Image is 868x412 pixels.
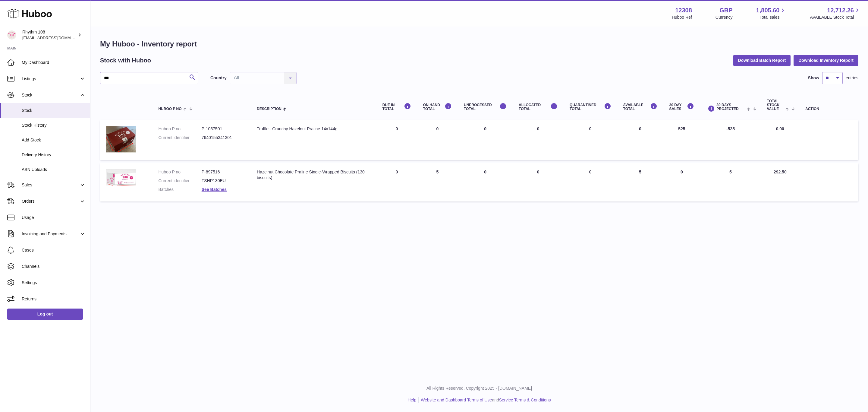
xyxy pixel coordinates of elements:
span: entries [846,75,858,81]
td: 0 [417,120,458,160]
img: orders@rhythm108.com [7,30,16,40]
div: ON HAND Total [423,103,452,111]
button: Download Batch Report [733,55,791,66]
dd: P-1057501 [202,126,245,132]
strong: 12308 [675,6,692,14]
td: 0 [617,120,663,160]
dt: Current identifier [158,135,201,141]
a: See Batches [202,187,227,192]
a: 12,712.26 AVAILABLE Stock Total [810,6,861,20]
td: 0 [663,163,700,201]
img: product image [106,126,136,153]
img: product image [106,169,136,185]
dd: FSHP130EU [202,178,245,184]
span: 292.50 [774,170,787,174]
a: Help [408,398,417,402]
td: 0 [458,163,513,201]
div: UNPROCESSED Total [464,103,507,111]
span: [EMAIL_ADDRESS][DOMAIN_NAME] [22,35,89,40]
span: Stock History [22,122,86,128]
a: Website and Dashboard Terms of Use [421,398,492,402]
span: 0.00 [776,126,784,131]
td: 0 [458,120,513,160]
span: Settings [22,280,86,286]
span: Usage [22,215,86,220]
span: Add Stock [22,137,86,143]
a: Service Terms & Conditions [499,398,551,402]
span: AVAILABLE Stock Total [810,14,861,20]
button: Download Inventory Report [794,55,858,66]
dt: Huboo P no [158,169,201,175]
div: AVAILABLE Total [623,103,657,111]
span: Channels [22,264,86,269]
span: Stock [22,108,86,113]
span: Sales [22,182,79,188]
td: 0 [376,120,417,160]
span: Stock [22,92,79,98]
div: ALLOCATED Total [519,103,558,111]
h2: Stock with Huboo [100,56,151,65]
dt: Batches [158,187,201,192]
dd: P-897516 [202,169,245,175]
div: DUE IN TOTAL [382,103,411,111]
a: Log out [7,309,83,319]
div: QUARANTINED Total [570,103,611,111]
span: My Dashboard [22,60,86,65]
td: 5 [617,163,663,201]
span: 12,712.26 [827,6,854,14]
span: Total stock value [767,99,784,111]
span: ASN Uploads [22,167,86,173]
div: Hazelnut Chocolate Praline Single-Wrapped Biscuits (130 biscuits) [257,169,370,181]
div: Action [805,107,852,111]
div: 30 DAY SALES [669,103,694,111]
td: 525 [663,120,700,160]
td: -525 [700,120,761,160]
td: 0 [376,163,417,201]
span: Invoicing and Payments [22,231,79,237]
span: Cases [22,247,86,253]
span: Total sales [759,14,786,20]
dd: 7640155341301 [202,135,245,141]
div: Currency [715,14,733,20]
span: Huboo P no [158,107,181,111]
li: and [419,397,551,403]
td: 5 [417,163,458,201]
dt: Huboo P no [158,126,201,132]
span: Returns [22,296,86,302]
a: 1,805.60 Total sales [756,6,787,20]
td: 5 [700,163,761,201]
span: 1,805.60 [756,6,780,14]
td: 0 [513,163,564,201]
span: Orders [22,198,79,204]
td: 0 [513,120,564,160]
div: Rhythm 108 [22,29,77,41]
dt: Current identifier [158,178,201,184]
div: Huboo Ref [672,14,692,20]
span: Listings [22,76,79,82]
span: 0 [589,126,592,131]
span: 30 DAYS PROJECTED [716,103,745,111]
div: Truffle - Crunchy Hazelnut Praline 14x144g [257,126,370,132]
h1: My Huboo - Inventory report [100,39,858,49]
p: All Rights Reserved. Copyright 2025 - [DOMAIN_NAME] [95,385,863,391]
span: Description [257,107,281,111]
strong: GBP [719,6,732,14]
span: 0 [589,170,592,174]
label: Country [210,75,227,81]
span: Delivery History [22,152,86,158]
label: Show [808,75,819,81]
